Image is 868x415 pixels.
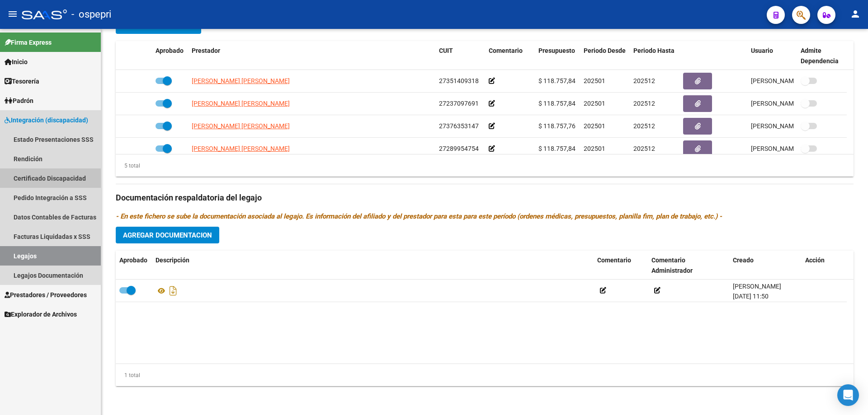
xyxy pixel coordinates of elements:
datatable-header-cell: CUIT [435,41,485,71]
mat-icon: person [850,9,861,19]
span: Prestadores / Proveedores [5,290,87,300]
span: Admite Dependencia [801,47,839,65]
i: - En este fichero se sube la documentación asociada al legajo. Es información del afiliado y del ... [116,212,722,220]
span: [PERSON_NAME] [PERSON_NAME] [192,77,290,84]
datatable-header-cell: Creado [729,251,802,280]
datatable-header-cell: Comentario [594,251,648,280]
span: Explorador de Archivos [5,309,77,319]
span: [DATE] 11:50 [733,293,769,300]
span: [PERSON_NAME] [DATE] [751,122,822,130]
div: 5 total [116,161,140,171]
div: Open Intercom Messenger [837,384,859,406]
span: $ 118.757,76 [538,122,576,130]
datatable-header-cell: Aprobado [116,251,152,280]
span: Presupuesto [538,47,575,54]
div: 1 total [116,370,140,380]
span: Descripción [156,256,189,264]
span: [PERSON_NAME] [733,283,781,290]
datatable-header-cell: Presupuesto [535,41,580,71]
i: Descargar documento [167,284,179,298]
span: Padrón [5,96,33,106]
span: [PERSON_NAME] [PERSON_NAME] [192,122,290,130]
span: - ospepri [71,5,111,24]
datatable-header-cell: Usuario [747,41,797,71]
span: Aprobado [119,256,147,264]
span: 27351409318 [439,77,479,84]
span: 202501 [584,122,605,130]
span: [PERSON_NAME] [DATE] [751,77,822,84]
span: Inicio [5,57,28,67]
span: 27237097691 [439,100,479,107]
datatable-header-cell: Comentario [485,41,535,71]
span: Firma Express [5,37,52,47]
datatable-header-cell: Aprobado [152,41,188,71]
span: Creado [733,256,754,264]
datatable-header-cell: Acción [802,251,847,280]
span: [PERSON_NAME] [DATE] [751,145,822,152]
button: Agregar Documentacion [116,227,219,243]
span: Tesorería [5,76,39,86]
span: Comentario Administrador [651,256,693,274]
span: Periodo Desde [584,47,626,54]
span: $ 118.757,84 [538,145,576,152]
span: 202512 [633,77,655,84]
h3: Documentación respaldatoria del legajo [116,191,854,204]
span: [PERSON_NAME] [PERSON_NAME] [192,145,290,152]
span: [PERSON_NAME] [DATE] [751,100,822,107]
span: Usuario [751,47,773,54]
datatable-header-cell: Prestador [188,41,435,71]
datatable-header-cell: Comentario Administrador [648,251,729,280]
span: Acción [805,256,825,264]
span: 202512 [633,122,655,130]
datatable-header-cell: Periodo Desde [580,41,630,71]
span: 27376353147 [439,122,479,130]
span: $ 118.757,84 [538,77,576,84]
datatable-header-cell: Periodo Hasta [630,41,679,71]
datatable-header-cell: Descripción [152,251,594,280]
span: [PERSON_NAME] [PERSON_NAME] [192,100,290,107]
span: 202512 [633,100,655,107]
span: 202501 [584,100,605,107]
span: $ 118.757,84 [538,100,576,107]
span: Periodo Hasta [633,47,675,54]
span: CUIT [439,47,453,54]
span: 27289954754 [439,145,479,152]
span: Comentario [597,256,631,264]
span: 202501 [584,77,605,84]
span: Aprobado [156,47,184,54]
span: Integración (discapacidad) [5,115,88,125]
span: Comentario [489,47,523,54]
span: 202512 [633,145,655,152]
mat-icon: menu [7,9,18,19]
span: Prestador [192,47,220,54]
span: Agregar Documentacion [123,231,212,239]
datatable-header-cell: Admite Dependencia [797,41,847,71]
span: 202501 [584,145,605,152]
